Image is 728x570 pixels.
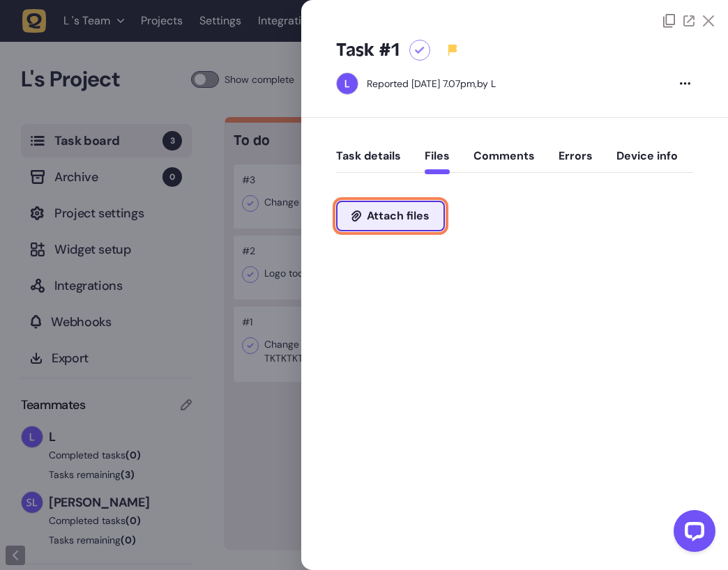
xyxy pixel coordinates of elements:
[662,504,721,563] iframe: LiveChat chat widget
[367,77,477,90] div: Reported [DATE] 7.07pm,
[336,201,445,231] button: Attach files
[616,149,678,174] button: Device info
[336,149,401,174] button: Task details
[337,73,358,94] img: L
[473,149,535,174] button: Comments
[336,39,401,61] h5: Task #1
[367,210,430,222] span: Attach files
[367,77,496,91] div: by L
[447,45,458,56] svg: Medium priority
[559,149,593,174] button: Errors
[425,149,450,174] button: Files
